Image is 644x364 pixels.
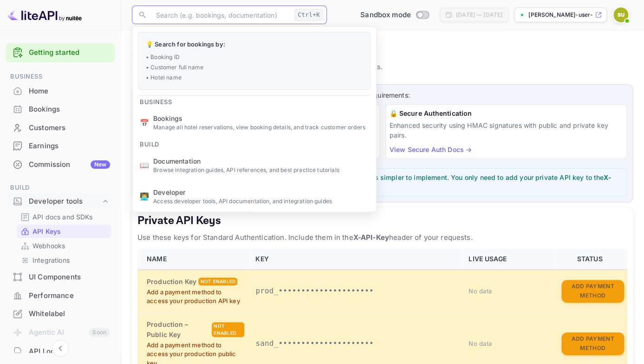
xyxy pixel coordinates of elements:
div: Whitelabel [6,305,115,323]
span: Build [132,135,167,150]
span: No data [468,340,492,347]
p: 📅 [140,117,149,128]
div: Whitelabel [29,309,110,319]
a: Customers [6,119,115,136]
a: UI Components [6,268,115,285]
p: sand_••••••••••••••••••••• [255,338,457,349]
h6: Production Key [147,277,196,287]
p: API docs and SDKs [33,212,93,222]
div: Bookings [6,100,115,119]
button: Add Payment Method [561,280,624,303]
div: Earnings [29,141,110,152]
p: 👨‍💻 [140,191,149,202]
div: Customers [6,119,115,137]
div: Home [6,82,115,100]
div: Ctrl+K [294,9,323,21]
h5: Private API Keys [137,213,627,228]
div: Commission [29,159,110,170]
img: LiteAPI logo [7,7,82,22]
button: Collapse navigation [52,340,69,357]
p: [PERSON_NAME]-user-76d4v.nuitee... [528,11,593,19]
p: Browse integration guides, API references, and best practice tutorials [153,166,369,174]
div: Not enabled [198,278,237,285]
div: Integrations [17,253,111,267]
h6: Production – Public Key [147,319,210,340]
div: [DATE] — [DATE] [456,11,502,19]
a: Webhooks [20,241,107,251]
a: CommissionNew [6,156,115,173]
a: API docs and SDKs [20,212,107,222]
div: Earnings [6,137,115,155]
a: View Secure Auth Docs → [390,146,472,153]
p: Enhanced security using HMAC signatures with public and private key pairs. [390,120,623,140]
div: New [91,160,110,169]
div: API docs and SDKs [17,210,111,224]
p: Add a payment method to access your production API key [147,288,244,306]
p: prod_••••••••••••••••••••• [255,285,457,297]
div: UI Components [29,272,110,283]
strong: X-API-Key [353,233,389,242]
div: Bookings [29,104,110,115]
span: Build [6,183,115,193]
div: Webhooks [17,239,111,252]
input: Search (e.g. bookings, documentation) [150,6,291,24]
div: Getting started [6,43,115,62]
div: API Logs [29,346,110,357]
a: API Keys [20,226,107,236]
p: Access developer tools, API documentation, and integration guides [153,197,369,205]
div: Developer tools [6,193,115,210]
span: Developer [153,187,369,197]
div: Home [29,86,110,97]
p: Integrations [33,255,70,265]
p: Create and manage your API keys for secure access to liteAPI endpoints. [132,62,633,73]
th: LIVE USAGE [463,249,556,270]
p: • Booking ID [146,53,363,61]
div: API Keys [17,225,111,238]
th: NAME [137,249,250,270]
button: Add Payment Method [561,332,624,355]
p: Manage all hotel reservations, view booking details, and track customer orders [153,123,369,132]
a: Getting started [29,47,110,58]
div: Performance [29,291,110,301]
p: 📖 [140,159,149,171]
div: Customers [29,123,110,133]
span: Sandbox mode [360,10,411,20]
span: Bookings [153,113,369,123]
span: Business [132,93,179,107]
a: Integrations [20,255,107,265]
a: API Logs [6,343,115,360]
span: Business [6,72,115,82]
div: CommissionNew [6,156,115,174]
p: • Customer full name [146,63,363,72]
div: Switch to Production mode [357,10,432,20]
div: Not enabled [212,322,244,337]
th: STATUS [556,249,627,270]
p: Webhooks [33,241,65,251]
p: API Keys [33,226,61,236]
div: API Logs [6,343,115,361]
div: Performance [6,287,115,305]
th: KEY [250,249,463,270]
p: Use these keys for Standard Authentication. Include them in the header of your requests. [137,232,627,243]
span: No data [468,287,492,295]
div: Developer tools [29,196,101,207]
a: Home [6,82,115,99]
img: Sean User [613,7,628,22]
a: Earnings [6,137,115,154]
span: Documentation [153,156,369,166]
div: UI Components [6,268,115,286]
p: 💡 Search for bookings by: [146,40,363,49]
p: API Keys [132,41,633,60]
a: Add Payment Method [561,286,624,294]
a: Performance [6,287,115,304]
p: • Hotel name [146,73,363,82]
a: Bookings [6,100,115,118]
a: Whitelabel [6,305,115,322]
p: LiteAPI supports two authentication methods depending on your security requirements: [138,90,627,100]
h6: 🔒 Secure Authentication [390,108,623,119]
a: Add Payment Method [561,339,624,347]
p: 💡 Start with Standard Authentication as it's simpler to implement. You only need to add your priv... [142,172,623,192]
